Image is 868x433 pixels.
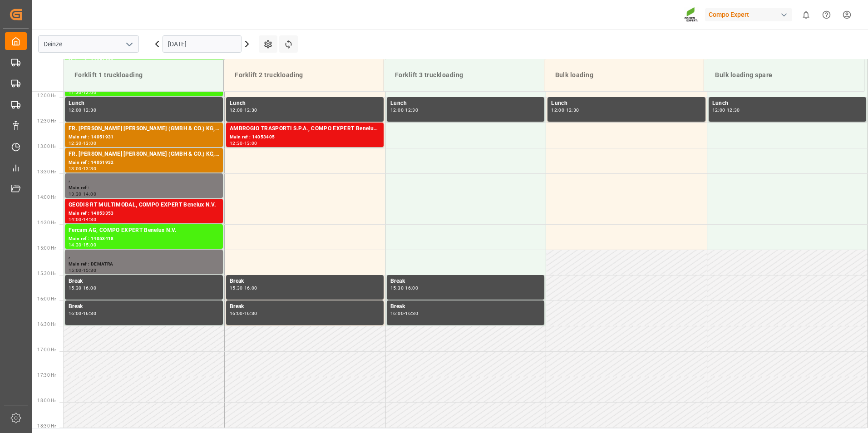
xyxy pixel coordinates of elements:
div: Lunch [712,99,863,108]
span: 18:30 Hr [37,423,56,428]
span: 12:00 Hr [37,93,56,98]
div: Break [230,277,380,286]
div: Break [230,302,380,311]
div: 12:30 [244,108,257,112]
button: show 0 new notifications [796,5,816,25]
div: FR. [PERSON_NAME] [PERSON_NAME] (GMBH & CO.) KG, COMPO EXPERT Benelux N.V. [69,150,219,159]
div: Lunch [390,99,541,108]
input: Type to search/select [38,35,139,53]
div: 15:30 [390,286,404,290]
div: 12:00 [230,108,243,112]
div: Forklift 1 truckloading [71,67,216,84]
div: 14:30 [83,217,96,221]
div: - [404,286,405,290]
span: 12:30 Hr [37,118,56,123]
div: 12:30 [566,108,579,112]
div: Bulk loading spare [711,67,857,84]
div: , [69,175,219,184]
div: Forklift 2 truckloading [231,67,376,84]
div: 15:30 [69,286,82,290]
span: 14:30 Hr [37,220,56,225]
div: Bulk loading [552,67,697,84]
div: AMBROGIO TRASPORTI S.P.A., COMPO EXPERT Benelux N.V. [230,124,380,133]
div: 16:00 [69,311,82,315]
div: 12:30 [405,108,418,112]
div: 16:00 [230,311,243,315]
div: - [82,141,83,145]
div: - [404,311,405,315]
img: Screenshot%202023-09-29%20at%2010.02.21.png_1712312052.png [684,7,699,23]
button: Help Center [816,5,837,25]
span: 17:30 Hr [37,373,56,378]
span: 17:00 Hr [37,347,56,352]
div: 16:00 [244,286,257,290]
span: 13:00 Hr [37,144,56,149]
div: Break [390,277,541,286]
div: - [404,108,405,112]
div: - [82,167,83,171]
span: 13:30 Hr [37,169,56,174]
div: - [243,141,244,145]
div: Main ref : DEMATRA [69,261,219,268]
div: 12:00 [551,108,564,112]
div: Main ref : 14051932 [69,159,219,167]
div: Lunch [551,99,701,108]
div: Main ref : [69,184,219,192]
div: 13:30 [69,192,82,196]
div: - [82,243,83,247]
div: - [725,108,727,112]
div: 12:00 [712,108,725,112]
button: open menu [122,37,136,51]
div: 12:30 [727,108,740,112]
span: 16:00 Hr [37,296,56,301]
div: - [243,286,244,290]
div: Break [390,302,541,311]
div: - [82,108,83,112]
span: 14:00 Hr [37,195,56,200]
div: 14:30 [69,243,82,247]
div: 12:30 [83,108,96,112]
div: 14:00 [83,192,96,196]
div: 12:00 [83,90,96,94]
div: Lunch [230,99,380,108]
div: 13:00 [83,141,96,145]
div: Forklift 3 truckloading [391,67,537,84]
div: 15:00 [69,268,82,272]
div: 12:00 [69,108,82,112]
div: Main ref : 14053353 [69,210,219,217]
div: Break [69,277,219,286]
div: - [243,311,244,315]
div: 14:00 [69,217,82,221]
div: - [82,90,83,94]
div: - [82,286,83,290]
div: 13:00 [69,167,82,171]
div: 15:30 [230,286,243,290]
div: Fercam AG, COMPO EXPERT Benelux N.V. [69,226,219,235]
span: 15:00 Hr [37,246,56,251]
div: 13:00 [244,141,257,145]
div: - [82,311,83,315]
div: FR. [PERSON_NAME] [PERSON_NAME] (GMBH & CO.) KG, COMPO EXPERT Benelux N.V. [69,124,219,133]
div: - [243,108,244,112]
button: Compo Expert [705,6,796,23]
div: 16:30 [244,311,257,315]
input: DD.MM.YYYY [163,35,242,53]
div: 12:00 [390,108,404,112]
div: - [82,268,83,272]
div: Main ref : 14051931 [69,133,219,141]
div: Main ref : 14053418 [69,235,219,243]
div: 15:30 [83,268,96,272]
div: - [564,108,566,112]
span: 18:00 Hr [37,398,56,403]
span: 15:30 Hr [37,271,56,276]
div: GEODIS RT MULTIMODAL, COMPO EXPERT Benelux N.V. [69,201,219,210]
div: Break [69,302,219,311]
div: 16:00 [405,286,418,290]
div: 12:30 [230,141,243,145]
span: 16:30 Hr [37,322,56,327]
div: 16:30 [83,311,96,315]
div: 15:00 [83,243,96,247]
div: - [82,217,83,221]
div: Lunch [69,99,219,108]
div: 16:00 [390,311,404,315]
